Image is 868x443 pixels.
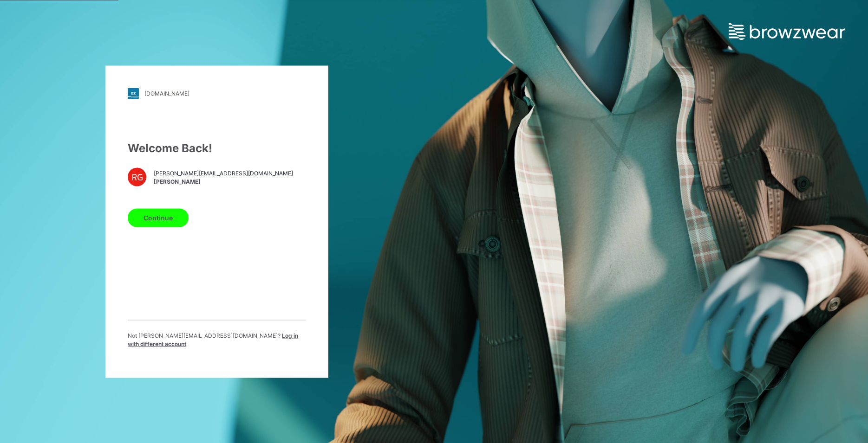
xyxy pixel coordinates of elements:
[128,331,306,348] p: Not [PERSON_NAME][EMAIL_ADDRESS][DOMAIN_NAME] ?
[128,208,189,227] button: Continue
[128,88,139,99] img: stylezone-logo.562084cfcfab977791bfbf7441f1a819.svg
[128,140,306,156] div: Welcome Back!
[128,167,146,186] div: RG
[154,169,293,178] span: [PERSON_NAME][EMAIL_ADDRESS][DOMAIN_NAME]
[729,23,845,40] img: browzwear-logo.e42bd6dac1945053ebaf764b6aa21510.svg
[154,178,293,186] span: [PERSON_NAME]
[144,90,189,97] div: [DOMAIN_NAME]
[128,88,306,99] a: [DOMAIN_NAME]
